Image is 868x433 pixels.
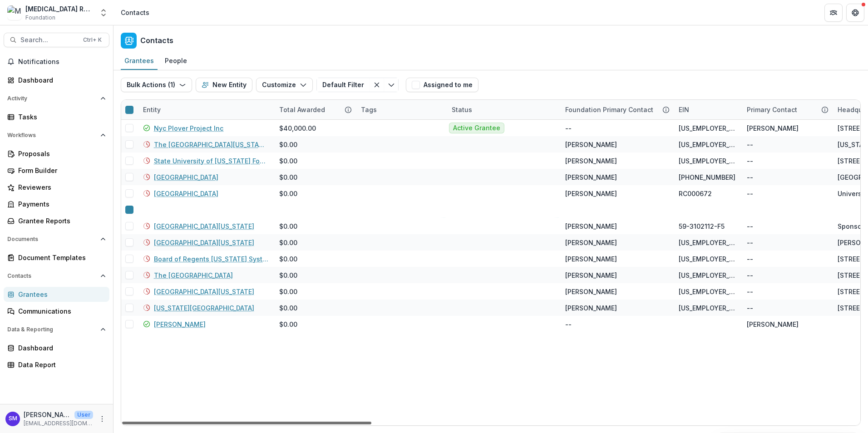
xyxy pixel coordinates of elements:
[747,254,753,264] div: --
[18,182,102,192] div: Reviewers
[4,304,109,319] a: Communications
[18,112,102,122] div: Tasks
[565,303,617,313] div: [PERSON_NAME]
[679,254,736,264] div: [US_EMPLOYER_IDENTIFICATION_NUMBER]
[154,303,254,313] a: [US_STATE][GEOGRAPHIC_DATA]
[4,340,109,355] a: Dashboard
[24,410,71,419] p: [PERSON_NAME]
[18,58,106,66] span: Notifications
[18,306,102,316] div: Communications
[24,419,93,428] p: [EMAIL_ADDRESS][DOMAIN_NAME]
[406,78,478,92] button: Assigned to me
[747,320,799,329] div: [PERSON_NAME]
[154,123,223,133] a: Nyc Plover Project Inc
[279,156,297,166] div: $0.00
[74,411,93,419] p: User
[565,271,617,280] div: [PERSON_NAME]
[565,320,572,329] div: --
[565,140,617,149] div: [PERSON_NAME]
[154,140,268,149] a: The [GEOGRAPHIC_DATA][US_STATE]
[274,100,355,119] div: Total Awarded
[355,105,382,114] div: Tags
[18,343,102,353] div: Dashboard
[679,172,735,182] div: [PHONE_NUMBER]
[4,128,109,143] button: Open Workflows
[279,271,297,280] div: $0.00
[565,238,617,247] div: [PERSON_NAME]
[279,189,297,198] div: $0.00
[97,413,108,424] button: More
[453,124,500,132] span: Active Grantee
[161,52,191,70] a: People
[560,100,673,119] div: Foundation Primary Contact
[679,156,736,166] div: [US_EMPLOYER_IDENTIFICATION_NUMBER]
[747,189,753,198] div: --
[279,172,297,182] div: $0.00
[741,100,832,119] div: Primary Contact
[121,8,149,17] div: Contacts
[25,14,55,22] span: Foundation
[154,156,268,166] a: State University of [US_STATE] Foundation
[4,146,109,161] a: Proposals
[846,4,864,22] button: Get Help
[4,33,109,47] button: Search...
[7,95,97,102] span: Activity
[747,172,753,182] div: --
[673,100,741,119] div: EIN
[7,5,22,20] img: Misophonia Research Fund Workflow Sandbox
[18,199,102,209] div: Payments
[154,221,254,231] a: [GEOGRAPHIC_DATA][US_STATE]
[565,221,617,231] div: [PERSON_NAME]
[18,75,102,85] div: Dashboard
[679,238,736,247] div: [US_EMPLOYER_IDENTIFICATION_NUMBER]
[679,221,725,231] div: 59-3102112-F5
[446,100,560,119] div: Status
[279,221,297,231] div: $0.00
[4,322,109,337] button: Open Data & Reporting
[25,4,94,14] div: [MEDICAL_DATA] Research Fund Workflow Sandbox
[824,4,843,22] button: Partners
[4,163,109,178] a: Form Builder
[279,140,297,149] div: $0.00
[747,238,753,247] div: --
[274,105,330,114] div: Total Awarded
[121,54,158,67] div: Grantees
[747,140,753,149] div: --
[679,189,712,198] div: RC000672
[154,287,254,296] a: [GEOGRAPHIC_DATA][US_STATE]
[154,172,218,182] a: [GEOGRAPHIC_DATA]
[279,303,297,313] div: $0.00
[7,326,97,333] span: Data & Reporting
[747,271,753,280] div: --
[679,140,736,149] div: [US_EMPLOYER_IDENTIFICATION_NUMBER]
[4,213,109,228] a: Grantee Reports
[161,54,191,67] div: People
[370,78,384,92] button: Clear filter
[4,73,109,88] a: Dashboard
[121,78,192,92] button: Bulk Actions (1)
[679,303,736,313] div: [US_EMPLOYER_IDENTIFICATION_NUMBER]
[18,149,102,158] div: Proposals
[279,287,297,296] div: $0.00
[446,105,478,114] div: Status
[747,221,753,231] div: --
[154,254,268,264] a: Board of Regents [US_STATE] System of Higher Education, on behalf of [GEOGRAPHIC_DATA][US_STATE],...
[138,100,274,119] div: Entity
[565,172,617,182] div: [PERSON_NAME]
[121,52,158,70] a: Grantees
[154,271,233,280] a: The [GEOGRAPHIC_DATA]
[741,105,803,114] div: Primary Contact
[355,100,446,119] div: Tags
[279,320,297,329] div: $0.00
[20,36,78,44] span: Search...
[256,78,313,92] button: Customize
[4,287,109,302] a: Grantees
[4,54,109,69] button: Notifications
[97,4,110,22] button: Open entity switcher
[7,236,97,242] span: Documents
[18,290,102,299] div: Grantees
[18,216,102,226] div: Grantee Reports
[4,269,109,283] button: Open Contacts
